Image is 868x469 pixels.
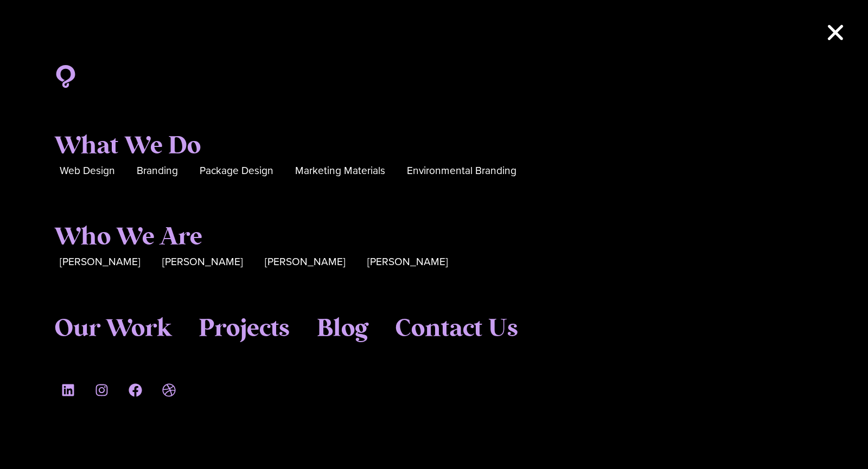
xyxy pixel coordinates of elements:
a: [PERSON_NAME] [162,254,243,271]
a: Environmental Branding [407,163,516,179]
a: What We Do [54,132,201,161]
a: Web Design [60,163,115,179]
a: Contact Us [395,314,518,344]
a: Branding [137,163,178,179]
a: Who We Are [54,223,202,252]
a: [PERSON_NAME] [60,254,141,271]
a: [PERSON_NAME] [265,254,346,271]
a: Package Design [200,163,273,179]
a: Blog [317,314,368,344]
a: Marketing Materials [295,163,385,179]
a: Projects [199,314,290,344]
a: [PERSON_NAME] [367,254,448,271]
a: Close [825,22,846,43]
a: Our Work [54,314,171,344]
